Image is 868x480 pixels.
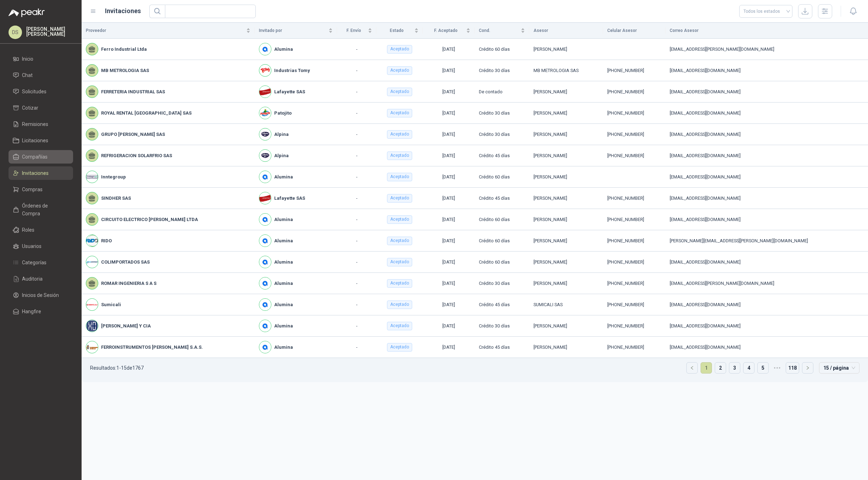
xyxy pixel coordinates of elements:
[786,362,799,374] li: 118
[442,259,455,265] span: [DATE]
[105,6,141,16] h1: Invitaciones
[255,23,337,39] th: Invitado por
[387,194,412,203] div: Aceptado
[670,280,864,287] div: [EMAIL_ADDRESS][PERSON_NAME][DOMAIN_NAME]
[479,280,525,287] div: Crédito 30 días
[533,259,599,266] div: [PERSON_NAME]
[387,215,412,224] div: Aceptado
[22,120,48,128] span: Remisiones
[101,46,147,53] b: Ferro Industrial Ltda
[274,46,293,53] b: Alumina
[387,173,412,181] div: Aceptado
[387,279,412,288] div: Aceptado
[22,186,43,193] span: Compras
[757,362,769,374] li: 5
[479,195,525,202] div: Crédito 45 días
[670,259,864,266] div: [EMAIL_ADDRESS][DOMAIN_NAME]
[274,195,305,202] b: Lafayette SAS
[101,301,121,308] b: Sumicali
[9,199,73,220] a: Órdenes de Compra
[259,43,271,55] img: Company Logo
[101,280,156,287] b: ROMAR INGENIERIA S A S
[670,131,864,138] div: [EMAIL_ADDRESS][DOMAIN_NAME]
[687,363,697,373] button: left
[356,89,358,94] span: -
[259,320,271,332] img: Company Logo
[9,166,73,180] a: Invitaciones
[715,363,726,373] a: 2
[670,237,864,244] div: [PERSON_NAME][EMAIL_ADDRESS][PERSON_NAME][DOMAIN_NAME]
[356,174,358,180] span: -
[356,46,358,52] span: -
[670,216,864,223] div: [EMAIL_ADDRESS][DOMAIN_NAME]
[337,23,377,39] th: F. Envío
[670,173,864,181] div: [EMAIL_ADDRESS][DOMAIN_NAME]
[533,344,599,351] div: [PERSON_NAME]
[479,88,525,95] div: De contado
[479,131,525,138] div: Crédito 30 días
[670,195,864,202] div: [EMAIL_ADDRESS][DOMAIN_NAME]
[607,344,661,351] div: [PHONE_NUMBER]
[259,107,271,119] img: Company Logo
[670,322,864,330] div: [EMAIL_ADDRESS][DOMAIN_NAME]
[274,344,293,351] b: Alumina
[743,362,754,374] li: 4
[607,322,661,330] div: [PHONE_NUMBER]
[533,216,599,223] div: [PERSON_NAME]
[479,216,525,223] div: Crédito 60 días
[274,280,293,287] b: Alumina
[442,153,455,158] span: [DATE]
[9,101,73,115] a: Cotizar
[479,110,525,117] div: Crédito 30 días
[22,88,46,95] span: Solicitudes
[802,362,813,374] li: Página siguiente
[772,362,783,374] span: •••
[259,65,271,76] img: Company Logo
[376,23,423,39] th: Estado
[22,275,43,283] span: Auditoria
[259,150,271,161] img: Company Logo
[22,104,38,112] span: Cotizar
[22,202,66,217] span: Órdenes de Compra
[479,301,525,308] div: Crédito 45 días
[479,344,525,351] div: Crédito 45 días
[479,322,525,330] div: Crédito 30 días
[670,88,864,95] div: [EMAIL_ADDRESS][DOMAIN_NAME]
[387,300,412,309] div: Aceptado
[259,277,271,289] img: Company Logo
[274,301,293,308] b: Alumina
[475,23,529,39] th: Cond.
[533,88,599,95] div: [PERSON_NAME]
[22,242,42,250] span: Usuarios
[259,171,271,183] img: Company Logo
[665,23,868,39] th: Correo Asesor
[603,23,665,39] th: Celular Asesor
[259,192,271,204] img: Company Logo
[274,237,293,244] b: Alumina
[274,131,289,138] b: Alpina
[341,27,367,34] span: F. Envío
[772,362,783,374] li: 5 páginas siguientes
[9,305,73,318] a: Hangfire
[22,71,33,79] span: Chat
[806,366,810,370] span: right
[442,68,455,73] span: [DATE]
[90,365,144,370] p: Resultados: 1 - 15 de 1767
[442,174,455,180] span: [DATE]
[387,343,412,352] div: Aceptado
[86,320,98,332] img: Company Logo
[9,223,73,237] a: Roles
[356,344,358,350] span: -
[607,131,661,138] div: [PHONE_NUMBER]
[670,46,864,53] div: [EMAIL_ADDRESS][PERSON_NAME][DOMAIN_NAME]
[823,363,855,373] span: 15 / página
[274,152,289,159] b: Alpina
[479,67,525,74] div: Crédito 30 días
[9,150,73,164] a: Compañías
[442,132,455,137] span: [DATE]
[729,363,740,373] a: 3
[86,341,98,353] img: Company Logo
[259,299,271,310] img: Company Logo
[9,134,73,147] a: Licitaciones
[274,259,293,266] b: Alumina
